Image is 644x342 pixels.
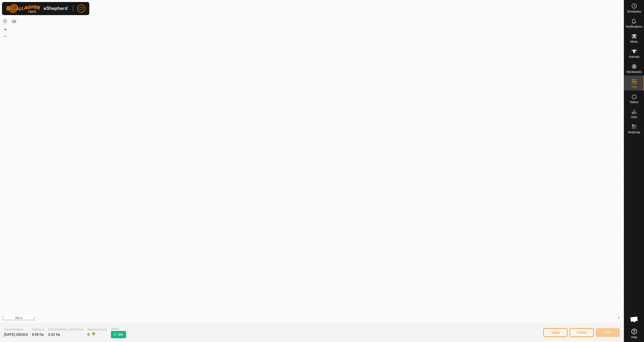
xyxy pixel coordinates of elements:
[88,327,107,332] span: Watering Points
[630,101,638,104] span: Status
[631,336,637,339] span: Help
[626,70,641,73] span: Neckbands
[616,315,622,321] button: i
[627,312,642,327] div: Open chat
[48,332,60,336] span: 0.02 ha
[2,18,8,24] button: Reset Map
[626,25,642,28] span: Notifications
[628,131,640,134] span: Heatmap
[605,330,611,334] span: Edit
[630,40,638,43] span: Mobs
[570,328,594,337] button: Close
[6,4,69,13] img: Gallagher Logo
[32,327,44,332] span: Total Area
[2,33,8,39] button: –
[2,26,8,32] button: +
[11,18,17,24] button: Map Layers
[618,316,619,320] span: i
[631,116,637,119] span: Infra
[88,332,90,336] span: 0
[79,6,84,11] span: CT
[113,332,117,336] img: turn-on
[551,330,559,334] span: View
[292,316,311,321] a: Privacy Policy
[627,10,641,13] span: Schedules
[111,327,126,331] span: Status
[629,55,639,58] span: Animals
[577,330,586,334] span: Close
[596,328,620,337] button: Edit
[32,332,44,336] span: 8.89 ha
[118,332,123,337] span: On
[48,327,84,332] span: [GEOGRAPHIC_DATA] Area
[624,327,644,341] a: Help
[317,316,332,321] a: Contact Us
[4,332,28,336] span: [DATE] 092424
[4,327,28,332] span: Virtual Paddock
[543,328,568,337] button: View
[631,85,637,89] span: VPs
